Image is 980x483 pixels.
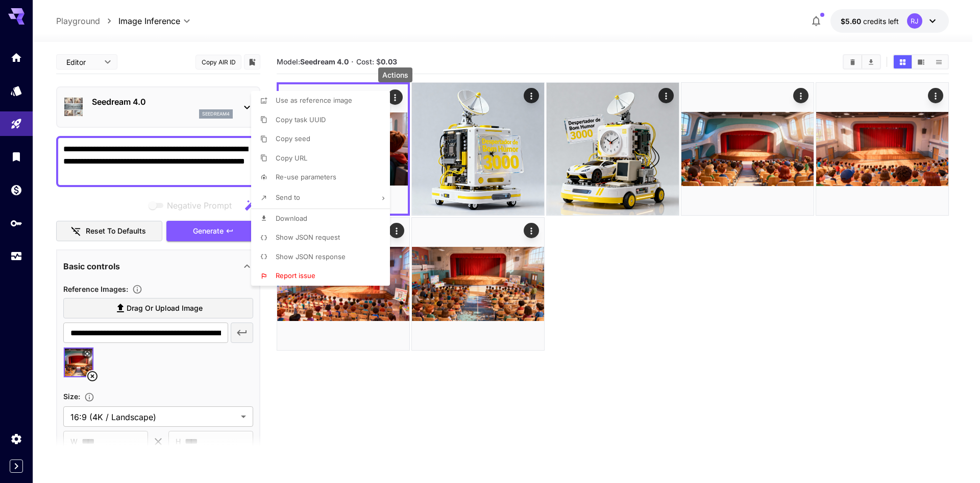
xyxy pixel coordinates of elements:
span: Show JSON request [276,233,340,241]
span: Copy URL [276,154,307,162]
span: Report issue [276,271,315,280]
span: Show JSON response [276,252,346,261]
span: Download [276,214,307,222]
span: Use as reference image [276,96,352,104]
div: Actions [378,67,412,82]
span: Copy seed [276,134,310,143]
span: Re-use parameters [276,173,336,181]
span: Copy task UUID [276,116,326,124]
span: Send to [276,193,300,201]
